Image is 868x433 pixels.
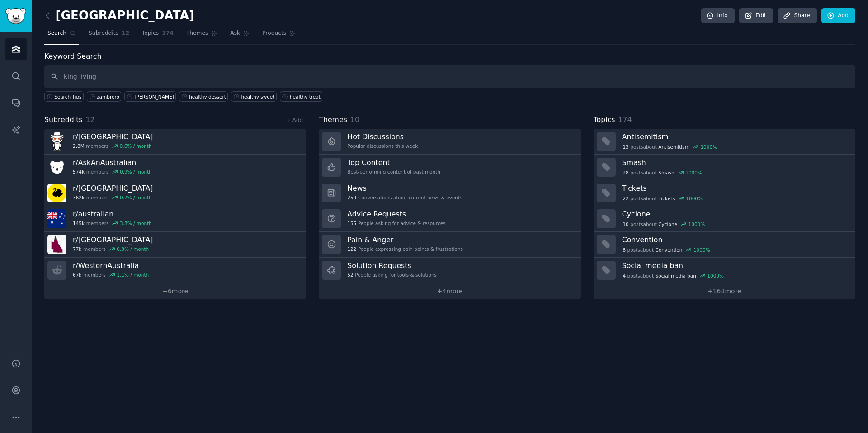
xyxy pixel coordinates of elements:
a: Social media ban4postsaboutSocial media ban1000% [594,258,855,283]
a: r/australian145kmembers3.8% / month [44,206,306,232]
a: r/[GEOGRAPHIC_DATA]2.8Mmembers0.6% / month [44,129,306,155]
a: Themes [183,26,221,45]
div: post s about [622,169,703,177]
h3: Advice Requests [347,209,445,219]
a: Info [701,8,735,24]
div: post s about [622,220,706,228]
span: 155 [347,220,356,226]
div: 1000 % [700,144,717,150]
div: 1000 % [686,195,703,202]
div: healthy treat [290,94,321,100]
a: Topics174 [139,26,177,45]
div: post s about [622,143,718,151]
h3: Tickets [622,184,849,193]
div: 1000 % [685,169,702,176]
div: post s about [622,194,703,202]
span: 145k [73,220,85,226]
h3: r/ [GEOGRAPHIC_DATA] [73,235,153,245]
a: Edit [739,8,773,24]
div: members [73,194,153,201]
h2: [GEOGRAPHIC_DATA] [44,9,194,23]
h3: r/ [GEOGRAPHIC_DATA] [73,132,153,141]
span: 174 [618,115,632,124]
span: Themes [186,29,208,38]
button: Search Tips [44,91,84,102]
img: perth [47,184,66,202]
a: Products [259,26,299,45]
a: Subreddits12 [85,26,132,45]
div: 1000 % [689,221,705,227]
h3: Convention [622,235,849,245]
h3: Smash [622,158,849,167]
div: 0.9 % / month [120,169,152,175]
div: members [73,272,149,278]
span: Search Tips [54,94,82,100]
a: Top ContentBest-performing content of past month [319,155,580,180]
h3: Cyclone [622,209,849,219]
h3: r/ WesternAustralia [73,261,149,270]
span: 77k [73,246,81,252]
span: Search [47,29,66,38]
h3: Antisemitism [622,132,849,141]
a: Cyclone10postsaboutCyclone1000% [594,206,855,232]
div: 0.7 % / month [120,194,152,201]
a: Share [778,8,816,24]
span: Cyclone [658,221,677,227]
span: 22 [623,195,628,202]
span: Smash [658,169,674,176]
img: queensland [47,235,66,254]
div: post s about [622,272,725,280]
div: People asking for advice & resources [347,220,445,226]
div: members [73,169,152,175]
img: australian [47,209,66,228]
span: Themes [319,114,347,126]
a: Solution Requests52People asking for tools & solutions [319,258,580,283]
span: 259 [347,194,356,201]
img: AskAnAustralian [47,158,66,177]
div: [PERSON_NAME] [134,94,174,100]
span: 67k [73,272,81,278]
span: 8 [623,247,626,253]
a: Pain & Anger122People expressing pain points & frustrations [319,232,580,258]
div: healthy sweet [241,94,274,100]
span: 122 [347,246,356,252]
a: +168more [594,283,855,299]
span: 174 [162,29,174,38]
span: 2.8M [73,143,85,149]
a: [PERSON_NAME] [124,91,176,102]
div: 1000 % [693,247,710,253]
a: Advice Requests155People asking for advice & resources [319,206,580,232]
span: Topics [142,29,159,38]
span: Ask [230,29,240,38]
div: 0.6 % / month [120,143,152,149]
h3: Pain & Anger [347,235,463,245]
label: Keyword Search [44,52,101,61]
a: Ask [227,26,253,45]
input: Keyword search in audience [44,65,855,88]
span: 12 [122,29,129,38]
div: Popular discussions this week [347,143,418,149]
div: 0.8 % / month [117,246,149,252]
span: 10 [350,115,359,124]
a: News259Conversations about current news & events [319,180,580,206]
span: Tickets [658,195,675,202]
img: australia [47,132,66,151]
a: healthy sweet [231,91,276,102]
h3: Solution Requests [347,261,437,270]
div: 3.8 % / month [120,220,152,226]
span: 52 [347,272,353,278]
div: healthy dessert [189,94,226,100]
a: Convention8postsaboutConvention1000% [594,232,855,258]
span: 4 [623,273,626,279]
span: 12 [86,115,95,124]
img: GummySearch logo [5,8,26,24]
a: healthy treat [280,91,323,102]
a: r/WesternAustralia67kmembers1.1% / month [44,258,306,283]
a: r/AskAnAustralian574kmembers0.9% / month [44,155,306,180]
h3: Hot Discussions [347,132,418,141]
div: post s about [622,246,711,254]
span: Convention [656,247,683,253]
a: Tickets22postsaboutTickets1000% [594,180,855,206]
span: 13 [623,144,628,150]
a: zambrero [87,91,121,102]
